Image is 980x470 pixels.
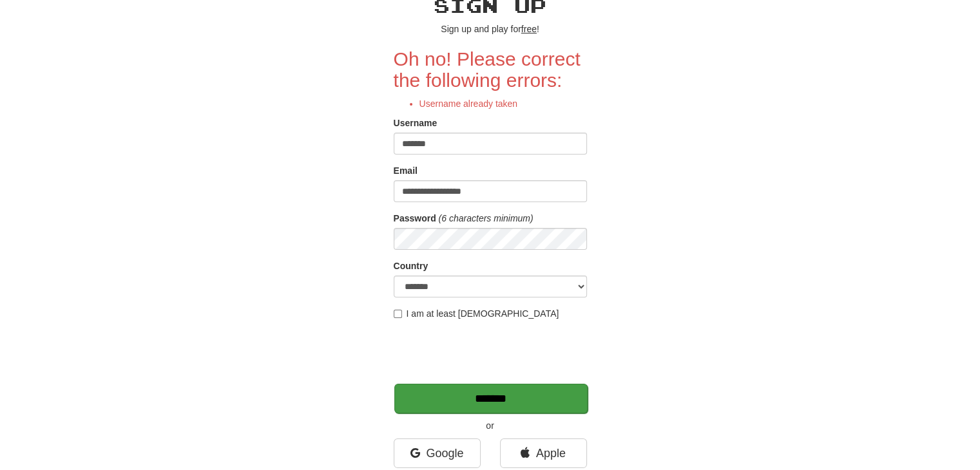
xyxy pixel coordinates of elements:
label: Password [394,212,436,225]
p: or [394,419,587,432]
label: Username [394,117,437,129]
iframe: reCAPTCHA [394,326,590,377]
li: Username already taken [419,97,587,110]
p: Sign up and play for ! [394,23,587,35]
label: Country [394,259,428,272]
label: Email [394,164,418,177]
a: Google [394,438,481,468]
em: (6 characters minimum) [439,213,533,223]
input: I am at least [DEMOGRAPHIC_DATA] [394,310,402,318]
a: Apple [500,438,587,468]
h2: Oh no! Please correct the following errors: [394,48,587,91]
label: I am at least [DEMOGRAPHIC_DATA] [394,307,559,320]
u: free [521,24,537,34]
